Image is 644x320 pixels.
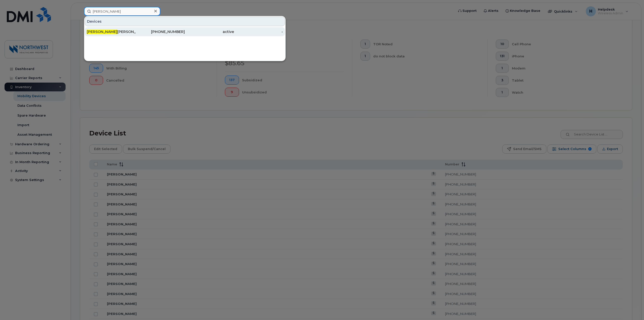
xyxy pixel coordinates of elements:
[85,17,285,26] div: Devices
[85,27,285,36] a: [PERSON_NAME][PERSON_NAME][PHONE_NUMBER]active-
[136,29,185,34] div: [PHONE_NUMBER]
[84,7,160,16] input: Find something...
[234,29,283,34] div: -
[87,29,136,34] div: [PERSON_NAME]
[185,29,234,34] div: active
[87,29,117,34] span: [PERSON_NAME]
